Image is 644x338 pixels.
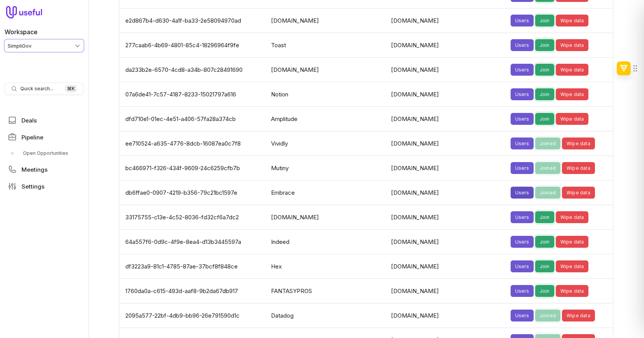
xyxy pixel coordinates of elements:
[266,279,386,303] td: FANTASYPROS
[266,181,386,205] td: Embrace
[119,156,266,181] td: bc466971-f326-434f-9609-24c6259cfb7b
[386,58,506,82] td: [DOMAIN_NAME]
[119,303,266,328] td: 2095a577-22bf-4db9-bb96-26e791590d1c
[556,88,589,100] button: Wipe data
[119,58,266,82] td: da233b2e-6570-4cd8-a34b-807c28491690
[386,279,506,303] td: [DOMAIN_NAME]
[562,138,595,149] button: Wipe data
[266,131,386,156] td: Vividly
[556,285,589,297] button: Wipe data
[511,39,534,51] button: Users
[119,8,266,33] td: e2d867b4-d630-4a1f-ba33-2e58094970ad
[119,131,266,156] td: ee710524-a635-4776-8dcb-16087ea0c7f8
[511,88,534,100] button: Users
[386,156,506,181] td: [DOMAIN_NAME]
[535,39,554,51] button: Join
[21,167,48,172] span: Meetings
[535,162,560,174] button: Joined
[511,260,534,272] button: Users
[65,85,77,93] kbd: ⌘ K
[5,179,84,193] a: Settings
[119,107,266,131] td: dfd710e1-01ec-4e51-a406-57fa28a374cb
[119,181,266,205] td: db6ffae0-0907-4219-b356-79c21bc1597e
[511,113,534,125] button: Users
[266,230,386,254] td: Indeed
[556,39,589,51] button: Wipe data
[5,113,84,127] a: Deals
[386,230,506,254] td: [DOMAIN_NAME]
[5,162,84,176] a: Meetings
[119,33,266,58] td: 277caab6-4b69-4801-85c4-18296964f9fe
[511,187,534,199] button: Users
[535,113,554,125] button: Join
[266,303,386,328] td: Datadog
[556,211,589,223] button: Wipe data
[21,134,43,140] span: Pipeline
[21,184,44,189] span: Settings
[535,15,554,27] button: Join
[266,205,386,230] td: [DOMAIN_NAME]
[386,181,506,205] td: [DOMAIN_NAME]
[386,254,506,279] td: [DOMAIN_NAME]
[386,205,506,230] td: [DOMAIN_NAME]
[5,27,38,36] label: Workspace
[511,162,534,174] button: Users
[21,118,37,123] span: Deals
[535,64,554,76] button: Join
[266,8,386,33] td: [DOMAIN_NAME]
[535,187,560,199] button: Joined
[386,33,506,58] td: [DOMAIN_NAME]
[556,15,589,27] button: Wipe data
[386,82,506,107] td: [DOMAIN_NAME]
[266,156,386,181] td: Mutiny
[511,236,534,248] button: Users
[562,187,595,199] button: Wipe data
[266,254,386,279] td: Hex
[535,236,554,248] button: Join
[5,147,84,159] div: Pipeline submenu
[535,211,554,223] button: Join
[5,147,84,159] a: Open Opportunities
[386,303,506,328] td: [DOMAIN_NAME]
[266,33,386,58] td: Toast
[386,131,506,156] td: [DOMAIN_NAME]
[511,138,534,149] button: Users
[535,260,554,272] button: Join
[511,64,534,76] button: Users
[20,86,53,92] span: Quick search...
[556,64,589,76] button: Wipe data
[266,58,386,82] td: [DOMAIN_NAME]
[386,107,506,131] td: [DOMAIN_NAME]
[511,211,534,223] button: Users
[556,113,589,125] button: Wipe data
[562,162,595,174] button: Wipe data
[119,82,266,107] td: 07a6de41-7c57-4187-8233-15021797a616
[119,230,266,254] td: 64a557f6-0d9c-4f9e-8ea4-d13b3445597a
[535,285,554,297] button: Join
[266,82,386,107] td: Notion
[535,88,554,100] button: Join
[535,138,560,149] button: Joined
[386,8,506,33] td: [DOMAIN_NAME]
[119,254,266,279] td: df3223a9-81c1-4785-87ae-37bcf8f848ce
[511,15,534,27] button: Users
[556,260,589,272] button: Wipe data
[119,205,266,230] td: 33175755-c13e-4c52-8036-fd32cf6a7dc2
[119,279,266,303] td: 1760da0a-c615-493d-aaf8-9b2da67db917
[511,285,534,297] button: Users
[5,130,84,144] a: Pipeline
[535,310,560,321] button: Joined
[556,236,589,248] button: Wipe data
[562,310,595,321] button: Wipe data
[511,310,534,321] button: Users
[266,107,386,131] td: Amplitude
